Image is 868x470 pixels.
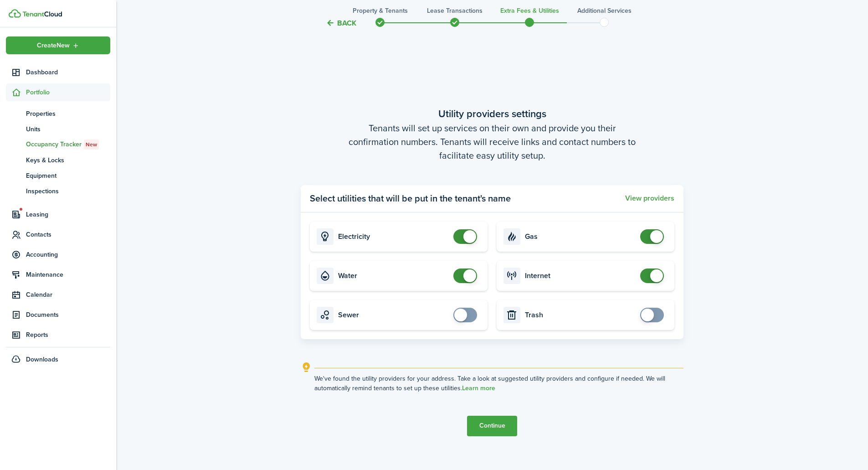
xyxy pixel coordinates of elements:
h3: Lease Transactions [427,6,483,15]
a: Learn more [462,385,495,392]
span: Downloads [26,355,58,364]
span: Units [26,124,110,134]
h3: Property & Tenants [353,6,408,15]
a: Inspections [6,183,110,199]
wizard-step-header-description: Tenants will set up services on their own and provide you their confirmation numbers. Tenants wil... [301,121,683,162]
a: Units [6,121,110,137]
span: Contacts [26,230,110,239]
card-title: Sewer [338,311,449,319]
span: Documents [26,310,110,320]
card-title: Internet [525,272,636,280]
img: TenantCloud [9,9,21,18]
h3: Additional Services [577,6,632,15]
span: Create New [37,42,70,49]
card-title: Trash [525,311,636,319]
span: Equipment [26,171,110,181]
button: Back [326,18,356,28]
button: View providers [625,194,674,202]
span: Inspections [26,186,110,196]
a: Equipment [6,168,110,183]
span: Calendar [26,290,110,300]
span: Occupancy Tracker [26,139,110,150]
img: TenantCloud [22,11,62,17]
explanation-description: We've found the utility providers for your address. Take a look at suggested utility providers an... [314,374,683,393]
span: Accounting [26,250,110,259]
span: New [86,140,97,149]
span: Keys & Locks [26,155,110,165]
a: Keys & Locks [6,152,110,168]
panel-main-title: Select utilities that will be put in the tenant's name [310,191,511,205]
span: Leasing [26,210,110,219]
button: Open menu [6,36,110,54]
h3: Extra fees & Utilities [500,6,559,15]
card-title: Water [338,272,449,280]
a: Dashboard [6,63,110,81]
a: Occupancy TrackerNew [6,137,110,152]
a: Properties [6,106,110,121]
i: outline [301,362,312,373]
span: Reports [26,330,110,340]
span: Properties [26,109,110,119]
button: Continue [467,416,517,436]
wizard-step-header-title: Utility providers settings [301,106,683,121]
span: Dashboard [26,67,110,77]
card-title: Gas [525,232,636,241]
span: Portfolio [26,88,110,97]
span: Maintenance [26,270,110,279]
card-title: Electricity [338,232,449,241]
a: Reports [6,326,110,344]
